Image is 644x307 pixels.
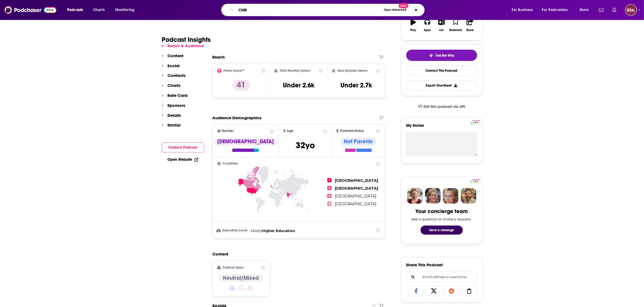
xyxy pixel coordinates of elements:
button: open menu [539,6,576,14]
img: Jules Profile [443,188,458,204]
span: Age [287,129,293,133]
button: Content [162,53,184,63]
span: New [399,3,408,8]
button: Share [463,16,477,35]
h3: Education Level [217,229,249,232]
button: Play [406,16,420,35]
div: Ask a question or make a request. [412,217,472,221]
div: Your concierge team [415,208,468,215]
a: Charts [90,6,108,14]
p: Similar [168,122,181,128]
h2: Political Skew [223,266,243,270]
img: Sydney Profile [407,188,423,204]
a: Open Website [168,157,198,162]
span: Tell Me Why [435,53,454,58]
span: Parental Status [340,129,364,133]
span: Countries [223,162,238,165]
a: Pro website [471,120,480,125]
p: 41 [232,80,250,91]
img: Podchaser Pro [471,179,480,183]
div: [DEMOGRAPHIC_DATA] [214,138,277,145]
span: [GEOGRAPHIC_DATA] [335,202,376,206]
div: List [440,29,444,32]
div: Play [410,29,416,32]
h2: Power Score™ [224,69,245,73]
button: tell me why sparkleTell Me Why [406,50,477,61]
h4: Neutral/Mixed [223,275,259,281]
button: Send a message [421,226,463,235]
p: Reach & Audience [168,43,204,48]
h2: Audience Demographics [213,115,262,120]
span: Charts [93,6,105,14]
a: Show notifications dropdown [597,5,606,15]
h2: Reach [213,54,225,60]
button: open menu [111,6,141,14]
label: My Notes [406,123,477,132]
button: Show profile menu [625,4,637,16]
button: Similar [162,122,181,132]
h2: Content [213,251,381,257]
span: 32 yo [296,140,315,151]
img: Podchaser - Follow, Share and Rate Podcasts [4,5,56,15]
span: 3 [327,194,332,198]
h3: Under 2.6k [283,81,314,89]
span: Gender [222,129,234,133]
span: 4 [327,202,332,206]
span: [GEOGRAPHIC_DATA] [335,178,378,183]
span: [GEOGRAPHIC_DATA] [335,186,378,191]
a: Share on Facebook [408,286,424,296]
span: 2 [327,186,332,190]
p: Social [168,63,180,68]
button: Contacts [162,73,186,83]
a: Share on Reddit [444,286,460,296]
span: 1 [327,178,332,182]
button: Export One-Sheet [406,80,477,91]
span: Podcasts [67,6,83,14]
a: Pro website [471,178,480,183]
a: Copy Link [461,286,477,296]
h2: New Episode Listens [338,69,367,73]
p: Details [168,113,181,118]
a: Get this podcast via API [414,100,470,113]
img: Podchaser Pro [471,120,480,125]
h2: Total Monthly Listens [280,69,310,73]
p: Charts [168,83,181,88]
div: Search followers [406,272,477,282]
div: Apps [424,29,431,32]
a: Share on X/Twitter [426,286,442,296]
span: For Business [512,6,533,14]
button: Sponsors [162,103,186,113]
input: Search podcasts, credits, & more... [236,6,381,14]
span: Monitoring [115,6,134,14]
button: Open AdvancedNew [381,7,409,13]
button: open menu [576,6,596,14]
p: Content [168,53,184,58]
button: open menu [508,6,540,14]
span: Get this podcast via API [423,104,465,109]
img: Jon Profile [461,188,476,204]
a: Show notifications dropdown [610,5,619,15]
button: Details [162,113,181,123]
h3: Under 2.7k [341,81,372,89]
div: Bookmark [449,29,462,32]
button: Social [162,63,180,73]
span: Open Advanced [384,9,406,11]
h1: Podcast Insights [162,36,211,44]
p: Sponsors [168,103,186,108]
button: Bookmark [449,16,463,35]
button: List [434,16,448,35]
button: Contact Podcast [162,142,204,152]
button: open menu [63,6,90,14]
input: Email address or username... [411,272,473,282]
span: For Podcasters [542,6,568,14]
div: Not Parents [341,138,376,145]
img: User Profile [625,4,637,16]
h3: Share This Podcast [406,262,443,267]
span: Mostly [251,228,262,233]
a: Contact This Podcast [406,65,477,76]
p: Contacts [168,73,186,78]
button: Charts [162,83,181,93]
span: Higher Education [262,228,295,233]
button: Reach & Audience [162,43,204,53]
